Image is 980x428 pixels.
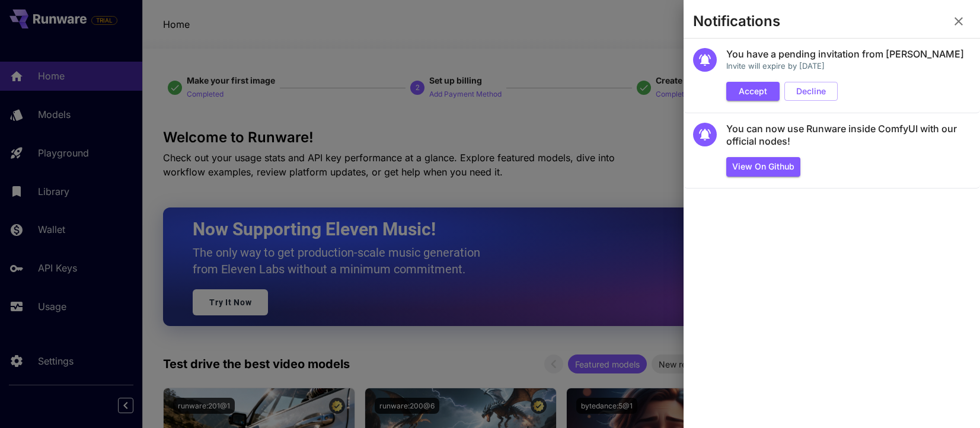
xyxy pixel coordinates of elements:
h3: Notifications [693,13,780,30]
h5: You have a pending invitation from [PERSON_NAME] [726,48,964,60]
button: View on Github [726,157,800,177]
p: Invite will expire by [DATE] [726,60,964,72]
button: Accept [726,82,780,101]
button: Decline [784,82,838,101]
h5: You can now use Runware inside ComfyUI with our official nodes! [726,123,971,148]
